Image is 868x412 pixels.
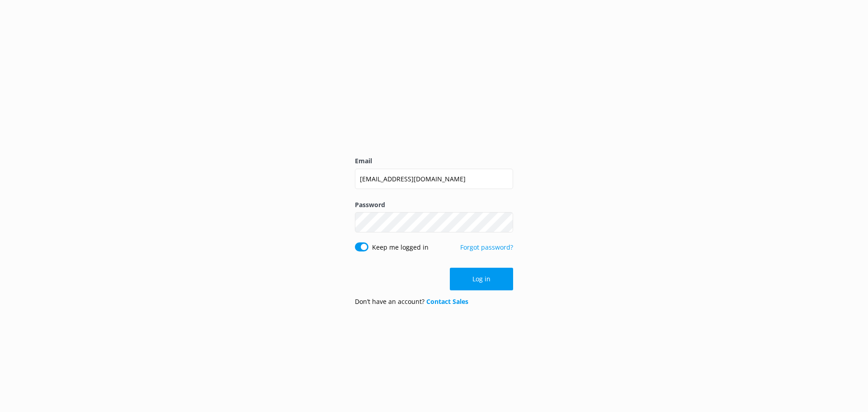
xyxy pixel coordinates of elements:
button: Show password [495,213,513,232]
label: Password [355,200,513,210]
label: Email [355,156,513,166]
a: Contact Sales [426,297,468,306]
label: Keep me logged in [372,242,429,252]
input: user@emailaddress.com [355,169,513,189]
p: Don’t have an account? [355,297,468,307]
a: Forgot password? [460,243,513,251]
button: Log in [450,268,513,290]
